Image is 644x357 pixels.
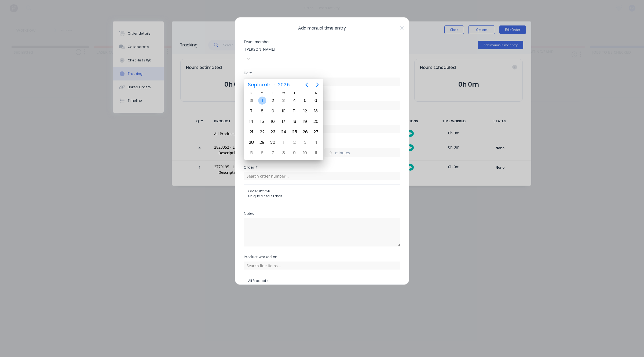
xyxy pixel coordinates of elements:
[301,107,309,115] div: Friday, September 12, 2025
[280,97,288,105] div: Wednesday, September 3, 2025
[244,255,400,259] div: Product worked on
[247,138,255,146] div: Sunday, September 28, 2025
[258,149,266,157] div: Monday, October 6, 2025
[278,91,289,95] div: W
[244,40,400,44] div: Team member
[258,117,266,126] div: Monday, September 15, 2025
[247,97,255,105] div: Sunday, August 31, 2025
[244,71,400,75] div: Date
[280,117,288,126] div: Wednesday, September 17, 2025
[301,79,312,90] button: Previous page
[258,107,266,115] div: Monday, September 8, 2025
[312,149,320,157] div: Saturday, October 11, 2025
[269,117,277,126] div: Tuesday, September 16, 2025
[268,91,278,95] div: T
[244,80,293,90] button: September2025
[301,128,309,136] div: Friday, September 26, 2025
[244,212,400,215] div: Notes
[312,117,320,126] div: Saturday, September 20, 2025
[246,91,257,95] div: S
[312,138,320,146] div: Saturday, October 4, 2025
[269,149,277,157] div: Tuesday, October 7, 2025
[248,189,396,194] span: Order # 2758
[244,165,400,169] div: Order #
[244,95,400,98] div: Start time
[312,97,320,105] div: Saturday, September 6, 2025
[290,128,298,136] div: Thursday, September 25, 2025
[335,150,400,157] label: minutes
[245,46,323,52] div: [PERSON_NAME]
[312,128,320,136] div: Saturday, September 27, 2025
[290,149,298,157] div: Thursday, October 9, 2025
[247,80,276,90] span: September
[247,149,255,157] div: Sunday, October 5, 2025
[258,128,266,136] div: Monday, September 22, 2025
[301,97,309,105] div: Friday, September 5, 2025
[312,107,320,115] div: Saturday, September 13, 2025
[258,97,266,105] div: Today, Monday, September 1, 2025
[312,79,323,90] button: Next page
[301,117,309,126] div: Friday, September 19, 2025
[244,142,400,146] div: Hours worked
[257,91,268,95] div: M
[280,138,288,146] div: Wednesday, October 1, 2025
[289,91,300,95] div: T
[301,149,309,157] div: Friday, October 10, 2025
[290,97,298,105] div: Thursday, September 4, 2025
[269,97,277,105] div: Tuesday, September 2, 2025
[244,172,400,180] input: Search order number...
[258,138,266,146] div: Monday, September 29, 2025
[269,107,277,115] div: Tuesday, September 9, 2025
[244,118,400,122] div: Finish time
[247,107,255,115] div: Sunday, September 7, 2025
[290,138,298,146] div: Thursday, October 2, 2025
[244,262,400,270] input: Search line items...
[280,128,288,136] div: Wednesday, September 24, 2025
[300,91,310,95] div: F
[310,91,321,95] div: S
[247,117,255,126] div: Sunday, September 14, 2025
[276,80,291,90] span: 2025
[280,149,288,157] div: Wednesday, October 8, 2025
[247,128,255,136] div: Sunday, September 21, 2025
[290,117,298,126] div: Thursday, September 18, 2025
[248,194,396,198] span: Unique Metals Laser
[280,107,288,115] div: Wednesday, September 10, 2025
[269,128,277,136] div: Tuesday, September 23, 2025
[244,25,400,31] span: Add manual time entry
[290,107,298,115] div: Thursday, September 11, 2025
[324,149,334,157] input: 0
[301,138,309,146] div: Friday, October 3, 2025
[269,138,277,146] div: Tuesday, September 30, 2025
[248,278,396,283] span: All Products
